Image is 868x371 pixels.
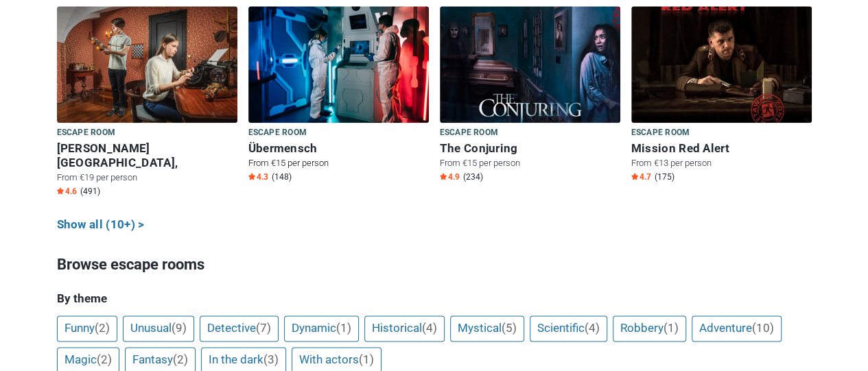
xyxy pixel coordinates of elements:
[631,171,651,182] span: 4.7
[57,125,115,141] span: Escape room
[585,321,600,335] span: (4)
[440,171,460,182] span: 4.9
[336,321,351,335] span: (1)
[631,157,812,169] p: From €13 per person
[248,141,429,156] h6: Übermensch
[664,321,679,335] span: (1)
[57,216,145,234] a: Show all (10+) >
[463,171,483,182] span: (234)
[123,315,194,342] a: Unusual(9)
[248,6,429,123] img: Übermensch
[200,315,279,342] a: Detective(7)
[248,173,255,180] img: Star
[172,321,187,335] span: (9)
[631,125,690,141] span: Escape room
[95,321,110,335] span: (2)
[263,352,279,366] span: (3)
[613,315,686,342] a: Robbery(1)
[248,171,268,182] span: 4.3
[256,321,271,335] span: (7)
[440,6,620,185] a: The Conjuring Escape room The Conjuring From €15 per person Star4.9 (234)
[284,315,359,342] a: Dynamic(1)
[57,186,77,197] span: 4.6
[631,173,638,180] img: Star
[57,141,237,170] h6: [PERSON_NAME][GEOGRAPHIC_DATA], [STREET_ADDRESS]
[272,171,292,182] span: (148)
[440,157,620,169] p: From €15 per person
[631,141,812,156] h6: Mission Red Alert
[57,6,237,123] img: Baker Street, 221 B
[440,125,498,141] span: Escape room
[57,6,237,200] a: Baker Street, 221 B Escape room [PERSON_NAME][GEOGRAPHIC_DATA], [STREET_ADDRESS] From €19 per per...
[248,157,429,169] p: From €15 per person
[655,171,675,182] span: (175)
[364,315,445,342] a: Historical(4)
[440,173,447,180] img: Star
[248,125,307,141] span: Escape room
[57,171,237,184] p: From €19 per person
[440,141,620,156] h6: The Conjuring
[57,187,64,194] img: Star
[57,254,812,276] h3: Browse escape rooms
[57,315,117,342] a: Funny(2)
[631,6,812,123] img: Mission Red Alert
[530,315,607,342] a: Scientific(4)
[502,321,517,335] span: (5)
[440,6,620,123] img: The Conjuring
[450,315,524,342] a: Mystical(5)
[359,352,374,366] span: (1)
[752,321,774,335] span: (10)
[173,352,188,366] span: (2)
[97,352,112,366] span: (2)
[248,6,429,185] a: Übermensch Escape room Übermensch From €15 per person Star4.3 (148)
[692,315,782,342] a: Adventure(10)
[422,321,437,335] span: (4)
[631,6,812,185] a: Mission Red Alert Escape room Mission Red Alert From €13 per person Star4.7 (175)
[57,291,812,305] h5: By theme
[80,186,100,197] span: (491)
